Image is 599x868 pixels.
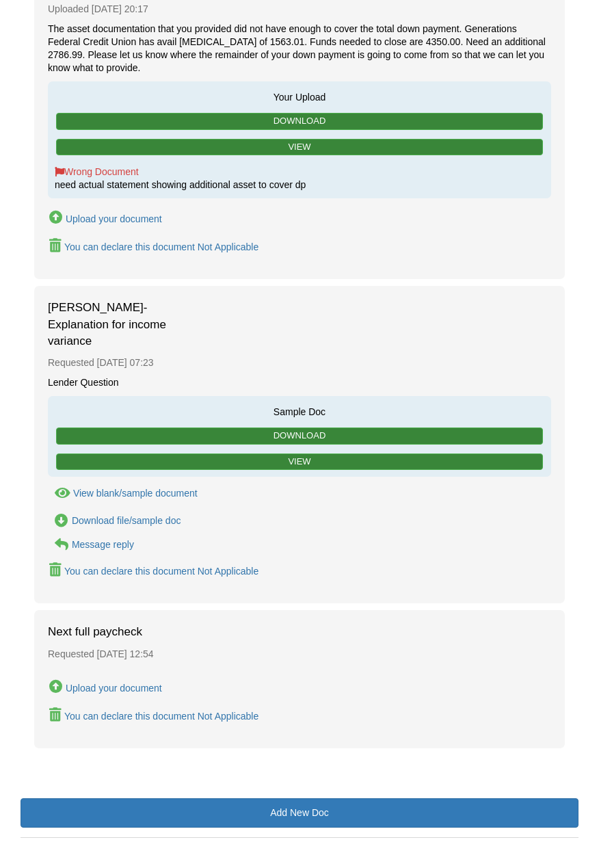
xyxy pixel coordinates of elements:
button: Declare Next full paycheck not applicable [48,707,260,725]
button: Declare Faith Gutierrez- Explanation for income variance not applicable [48,562,260,580]
div: Upload your document [66,213,162,224]
button: Declare Faith Gutierrez - Additional Asset Request -The asset documentation that you provided did... [48,237,260,256]
a: Download [56,428,543,445]
div: View blank/sample document [73,488,198,499]
span: Next full paycheck [48,624,185,640]
a: Download [56,113,543,130]
div: You can declare this document Not Applicable [64,711,258,722]
div: Message reply [72,539,134,550]
div: Requested [DATE] 12:54 [48,641,551,668]
a: Download Faith Gutierrez- Explanation for income variance [48,514,181,528]
span: Your Upload [55,88,544,104]
button: View Faith Gutierrez- Explanation for income variance [48,486,198,501]
a: Add New Doc [21,798,578,828]
div: need actual statement showing additional asset to cover dp [55,166,544,192]
div: Download file/sample doc [72,515,181,526]
a: View [56,139,543,156]
div: Upload your document [66,683,162,694]
div: Lender Question [48,376,551,389]
button: Upload Faith Gutierrez - Additional Asset Request -The asset documentation that you provided did ... [48,208,163,228]
button: Upload Next full paycheck [48,677,163,697]
span: Sample Doc [55,403,544,419]
span: [PERSON_NAME]- Explanation for income variance [48,300,185,350]
div: Requested [DATE] 07:23 [48,350,551,376]
a: View [56,453,543,471]
div: You can declare this document Not Applicable [64,241,258,252]
span: Wrong Document [55,166,139,177]
a: Message reply [48,538,134,552]
div: You can declare this document Not Applicable [64,566,258,577]
div: The asset documentation that you provided did not have enough to cover the total down payment. Ge... [48,23,551,75]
